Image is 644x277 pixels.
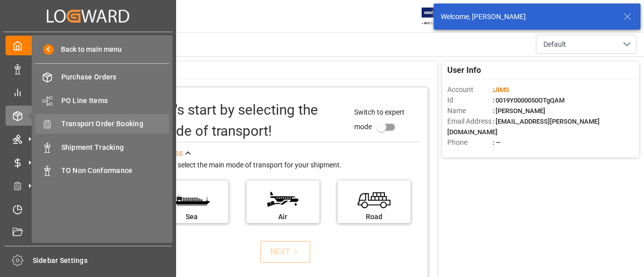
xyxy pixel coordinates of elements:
span: Account [447,84,493,95]
span: Transport Order Booking [61,119,170,129]
img: Exertis%20JAM%20-%20Email%20Logo.jpg_1722504956.jpg [422,8,456,25]
span: : 0019Y0000050OTgQAM [493,97,565,104]
div: Air [252,212,314,222]
a: TO Non Conformance [35,161,169,180]
span: : [EMAIL_ADDRESS][PERSON_NAME][DOMAIN_NAME] [447,118,600,136]
span: TO Non Conformance [61,165,170,176]
span: User Info [447,64,481,76]
button: NEXT [260,241,310,263]
div: Road [343,212,406,222]
span: Account Type [447,148,493,158]
a: Document Management [6,223,171,242]
a: PO Line Items [35,90,169,110]
a: Timeslot Management V2 [6,199,171,219]
span: : [PERSON_NAME] [493,107,545,115]
span: Email Address [447,116,493,127]
div: Sea [160,212,223,222]
span: Sidebar Settings [33,255,172,266]
button: open menu [536,35,636,54]
div: Let's start by selecting the mode of transport! [155,100,345,142]
span: : — [493,139,501,146]
span: Name [447,106,493,116]
span: : Shipper [493,149,518,157]
span: Switch to expert mode [354,108,405,131]
a: Purchase Orders [35,67,169,87]
span: : [493,86,509,94]
span: Id [447,95,493,106]
span: PO Line Items [61,96,170,106]
div: Please select the main mode of transport for your shipment. [155,159,421,171]
a: My Reports [6,82,171,102]
div: NEXT [270,246,301,258]
div: Welcome, [PERSON_NAME] [441,12,614,22]
a: Transport Order Booking [35,114,169,134]
a: Shipment Tracking [35,137,169,157]
span: Default [543,39,566,50]
span: Shipment Tracking [61,142,170,153]
span: Phone [447,137,493,148]
a: My Cockpit [6,36,171,55]
span: JIMS [494,86,509,94]
span: Purchase Orders [61,72,170,82]
span: Back to main menu [54,44,122,55]
a: Data Management [6,59,171,78]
